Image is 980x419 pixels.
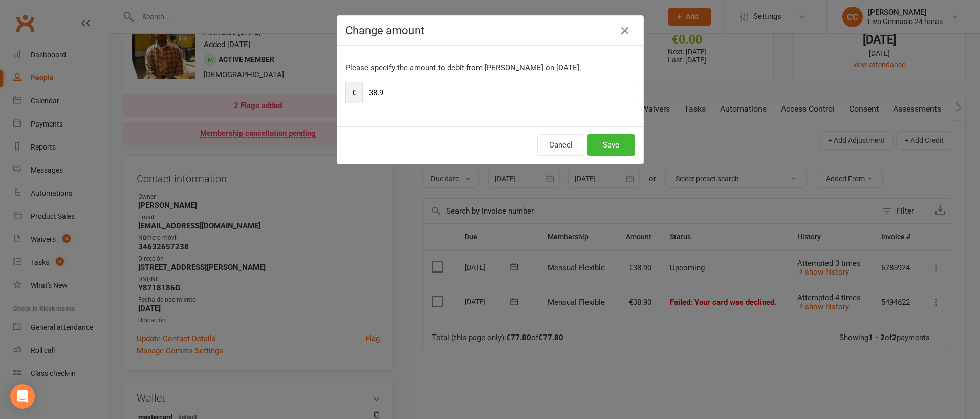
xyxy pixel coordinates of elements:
[10,384,35,409] div: Open Intercom Messenger
[345,24,635,37] h4: Change amount
[345,82,362,103] span: €
[587,134,635,156] button: Save
[537,134,584,156] button: Cancel
[617,23,633,39] button: Close
[345,61,635,74] p: Please specify the amount to debit from [PERSON_NAME] on [DATE].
